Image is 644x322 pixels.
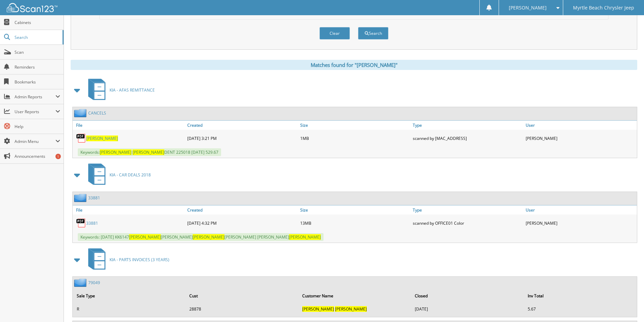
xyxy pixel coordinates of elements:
span: [PERSON_NAME] [193,234,224,240]
img: PDF.png [76,133,86,143]
span: Reminders [15,64,60,70]
th: Customer Name [299,289,411,303]
a: KIA - PARTS INVOICES (3 YEARS) [84,246,169,273]
a: Created [186,121,299,130]
div: 1MB [299,131,411,145]
a: User [524,205,637,215]
div: [PERSON_NAME] [524,216,637,230]
span: Keywords: DENT 225018 [DATE] 529.67 [78,148,221,156]
td: 5.67 [524,303,636,315]
span: KIA - CAR DEALS 2018 [110,172,151,178]
div: Matches found for "[PERSON_NAME]" [71,60,637,70]
span: [PERSON_NAME] [509,6,547,10]
th: Closed [411,289,523,303]
span: Bookmarks [15,79,60,85]
th: Sale Type [73,289,185,303]
a: File [73,205,186,215]
td: R [73,303,185,315]
span: Myrtle Beach Chrysler Jeep [573,6,634,10]
a: Size [299,205,411,215]
span: [PERSON_NAME] [133,149,164,155]
a: File [73,121,186,130]
img: PDF.png [76,218,86,228]
span: KIA - AFAS REMITTANCE [110,87,155,93]
div: [PERSON_NAME] [524,131,637,145]
th: Cust [186,289,298,303]
a: 33881 [88,195,100,201]
a: CANCELS [88,110,106,116]
td: 28878 [186,303,298,315]
span: Announcements [15,153,60,159]
a: KIA - CAR DEALS 2018 [84,162,151,188]
button: Search [358,27,388,40]
a: 79049 [88,280,100,286]
button: Clear [319,27,350,40]
img: folder2.png [74,109,88,117]
span: Cabinets [15,20,60,25]
div: scanned by OFFICE01 Color [411,216,524,230]
a: Type [411,121,524,130]
a: [PERSON_NAME] [86,135,118,141]
div: scanned by [MAC_ADDRESS] [411,131,524,145]
img: scan123-logo-white.svg [7,3,57,12]
span: [PERSON_NAME] [335,306,367,312]
a: Type [411,205,524,215]
a: 33881 [86,220,98,226]
div: 1 [55,154,61,159]
span: [PERSON_NAME] [289,234,321,240]
a: User [524,121,637,130]
span: Admin Reports [15,94,55,100]
span: Admin Menu [15,139,55,144]
span: [PERSON_NAME] [100,149,132,155]
span: KIA - PARTS INVOICES (3 YEARS) [110,257,169,263]
span: User Reports [15,109,55,115]
span: Keywords: [DATE] KK6147 [PERSON_NAME] [PERSON_NAME] [PERSON_NAME] [78,233,324,241]
span: [PERSON_NAME] [129,234,161,240]
span: [PERSON_NAME] [302,306,334,312]
img: folder2.png [74,194,88,202]
div: 13MB [299,216,411,230]
td: [DATE] [411,303,523,315]
a: Size [299,121,411,130]
span: Scan [15,49,60,55]
a: KIA - AFAS REMITTANCE [84,77,155,103]
span: Search [15,34,59,40]
div: [DATE] 3:21 PM [186,131,299,145]
th: Inv Total [524,289,636,303]
img: folder2.png [74,278,88,287]
a: Created [186,205,299,215]
div: [DATE] 4:32 PM [186,216,299,230]
span: Help [15,124,60,129]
